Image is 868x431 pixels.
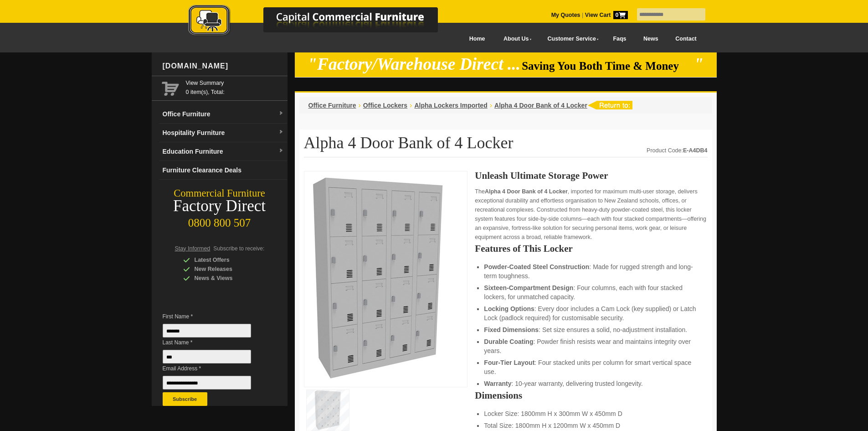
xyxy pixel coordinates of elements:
li: : Every door includes a Cam Lock (key supplied) or Latch Lock (padlock required) for customisable... [484,304,698,322]
div: Product Code: [647,146,707,155]
span: 0 item(s), Total: [186,78,284,95]
div: News & Views [183,274,270,283]
a: Education Furnituredropdown [159,142,288,161]
li: : Set size ensures a solid, no-adjustment installation. [484,325,698,334]
li: Locker Size: 1800mm H x 300mm W x 450mm D [484,409,698,418]
a: Customer Service [537,29,604,49]
a: View Cart0 [583,12,627,18]
a: Office Furniture [308,102,356,109]
span: Subscribe to receive: [213,245,264,252]
li: : Made for rugged strength and long-term toughness. [484,262,698,280]
a: Office Furnituredropdown [159,105,288,124]
li: : Powder finish resists wear and maintains integrity over years. [484,337,698,355]
a: My Quotes [551,12,580,18]
em: "Factory/Warehouse Direct ... [308,55,520,73]
div: [DOMAIN_NAME] [159,52,288,80]
div: 0800 800 507 [152,212,288,229]
strong: Powder-Coated Steel Construction [484,263,589,270]
img: dropdown [278,148,284,154]
span: Stay Informed [175,245,211,252]
strong: Durable Coating [484,338,533,345]
a: Faqs [605,29,635,49]
strong: View Cart [585,12,628,18]
img: return to [587,101,632,109]
span: Last Name * [163,338,265,347]
li: : Four columns, each with four stacked lockers, for unmatched capacity. [484,283,698,301]
li: › [359,101,361,110]
div: Commercial Furniture [152,187,288,200]
li: › [410,101,412,110]
li: : Four stacked units per column for smart vertical space use. [484,358,698,376]
a: Furniture Clearance Deals [159,161,288,180]
h2: Dimensions [475,391,707,400]
a: Alpha Lockers Imported [414,102,487,109]
span: Email Address * [163,364,265,373]
a: View Summary [186,78,284,88]
div: Latest Offers [183,255,270,265]
h1: Alpha 4 Door Bank of 4 Locker [304,134,708,157]
em: " [694,55,704,73]
img: Alpha 4 Door Bank of 4 Locker [309,176,446,379]
button: Subscribe [163,392,207,406]
a: Office Lockers [363,102,407,109]
strong: Alpha 4 Door Bank of 4 Locker [485,188,568,195]
strong: Fixed Dimensions [484,326,539,333]
strong: Warranty [484,380,511,387]
a: Alpha 4 Door Bank of 4 Locker [494,102,587,109]
input: Email Address * [163,376,251,389]
strong: E-A4DB4 [683,147,708,154]
span: Saving You Both Time & Money [522,60,693,72]
span: First Name * [163,312,265,321]
span: 0 [613,11,628,19]
input: Last Name * [163,350,251,363]
a: About Us [493,29,537,49]
img: dropdown [278,111,284,116]
img: dropdown [278,130,284,135]
p: The , imported for maximum multi-user storage, delivers exceptional durability and effortless org... [475,187,707,242]
li: : 10-year warranty, delivering trusted longevity. [484,379,698,388]
a: Capital Commercial Furniture Logo [163,5,482,41]
img: Capital Commercial Furniture Logo [163,5,482,38]
div: New Releases [183,265,270,274]
h2: Features of This Locker [475,244,707,253]
strong: Sixteen-Compartment Design [484,284,573,291]
strong: Four-Tier Layout [484,359,534,366]
div: Factory Direct [152,200,288,213]
a: Hospitality Furnituredropdown [159,124,288,142]
strong: Locking Options [484,305,534,312]
a: News [635,29,667,49]
h2: Unleash Ultimate Storage Power [475,171,707,180]
a: Contact [667,29,705,49]
input: First Name * [163,324,251,338]
li: › [490,101,492,110]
